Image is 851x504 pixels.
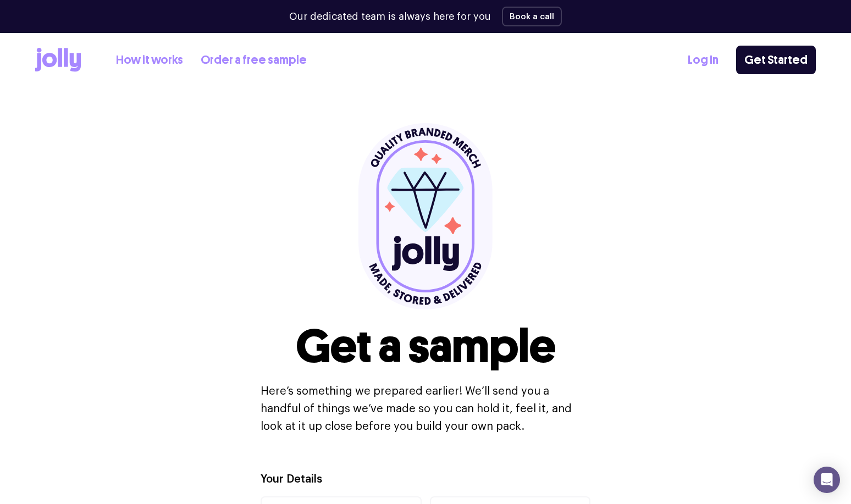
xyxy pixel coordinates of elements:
[261,383,590,435] p: Here’s something we prepared earlier! We’ll send you a handful of things we’ve made so you can ho...
[261,472,322,488] label: Your Details
[296,323,556,369] h1: Get a sample
[201,51,307,69] a: Order a free sample
[688,51,719,69] a: Log In
[736,46,816,74] a: Get Started
[814,467,840,493] div: Open Intercom Messenger
[289,9,491,24] p: Our dedicated team is always here for you
[116,51,183,69] a: How it works
[502,7,562,26] button: Book a call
